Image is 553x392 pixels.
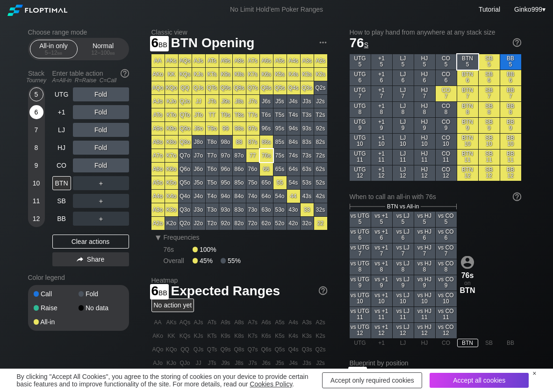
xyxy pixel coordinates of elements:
[29,212,43,226] div: 12
[192,203,205,216] div: J3o
[73,212,129,226] div: ＋
[52,158,71,172] div: CO
[34,50,73,56] div: 5 – 12
[318,285,328,296] img: help.32db89a4.svg
[301,203,314,216] div: 33
[151,122,165,135] div: A9o
[246,190,259,203] div: 74o
[273,203,287,216] div: 53o
[457,118,478,133] div: BTN 9
[479,134,500,149] div: SB 10
[350,150,371,165] div: UTG 11
[273,122,287,135] div: 95s
[52,194,71,208] div: SB
[233,108,246,121] div: T8s
[301,68,314,81] div: K3s
[314,135,327,149] div: 82s
[219,135,232,149] div: 98o
[151,54,165,67] div: AA
[350,86,371,101] div: UTG 7
[457,150,478,165] div: BTN 11
[393,118,414,133] div: LJ 9
[287,68,300,81] div: K4s
[260,122,273,135] div: 96s
[29,176,43,190] div: 10
[233,135,246,149] div: 88
[179,135,192,149] div: Q8o
[314,68,327,81] div: K2s
[371,86,392,101] div: +1 7
[165,108,178,121] div: KTo
[287,176,300,189] div: 54s
[165,54,178,67] div: AKs
[219,176,232,189] div: 95o
[260,176,273,189] div: 65o
[179,68,192,81] div: KQs
[436,118,457,133] div: CO 9
[273,176,287,189] div: 55
[151,163,165,176] div: A6o
[350,212,371,227] div: vs UTG 5
[79,305,123,311] div: No data
[165,149,178,162] div: K7o
[436,212,457,227] div: vs CO 5
[165,163,178,176] div: K6o
[500,134,521,149] div: BB 10
[512,192,522,202] img: help.32db89a4.svg
[52,176,71,190] div: BTN
[192,190,205,203] div: J4o
[192,54,205,67] div: AJs
[479,165,500,181] div: SB 12
[165,81,178,94] div: KQo
[29,141,43,155] div: 8
[233,122,246,135] div: 98s
[414,134,435,149] div: HJ 10
[260,81,273,94] div: Q6s
[32,40,75,58] div: All-in only
[29,194,43,208] div: 11
[350,193,521,200] div: When to call an all-in with 76s
[500,118,521,133] div: BB 9
[393,102,414,117] div: LJ 8
[246,95,259,108] div: J7s
[371,165,392,181] div: +1 12
[371,54,392,70] div: +1 5
[29,87,43,101] div: 5
[192,176,205,189] div: J5o
[57,50,63,56] span: bb
[273,163,287,176] div: 65s
[233,149,246,162] div: 87o
[179,122,192,135] div: Q9o
[151,108,165,121] div: ATo
[287,54,300,67] div: A4s
[512,4,547,14] div: ▾
[206,81,219,94] div: QTs
[73,123,129,137] div: Fold
[500,70,521,86] div: BB 6
[532,370,536,377] div: ×
[246,135,259,149] div: 87s
[165,95,178,108] div: KJo
[246,108,259,121] div: T7s
[273,149,287,162] div: 75s
[393,165,414,181] div: LJ 12
[287,163,300,176] div: 64s
[457,134,478,149] div: BTN 10
[192,108,205,121] div: JTo
[192,95,205,108] div: JJ
[273,135,287,149] div: 85s
[73,194,129,208] div: ＋
[500,165,521,181] div: BB 12
[219,68,232,81] div: K9s
[512,37,522,48] img: help.32db89a4.svg
[287,122,300,135] div: 94s
[151,176,165,189] div: A5o
[246,54,259,67] div: A7s
[287,95,300,108] div: J4s
[192,122,205,135] div: J9o
[206,54,219,67] div: ATs
[206,149,219,162] div: T7o
[500,54,521,70] div: BB 5
[246,203,259,216] div: 73o
[219,217,232,230] div: 92o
